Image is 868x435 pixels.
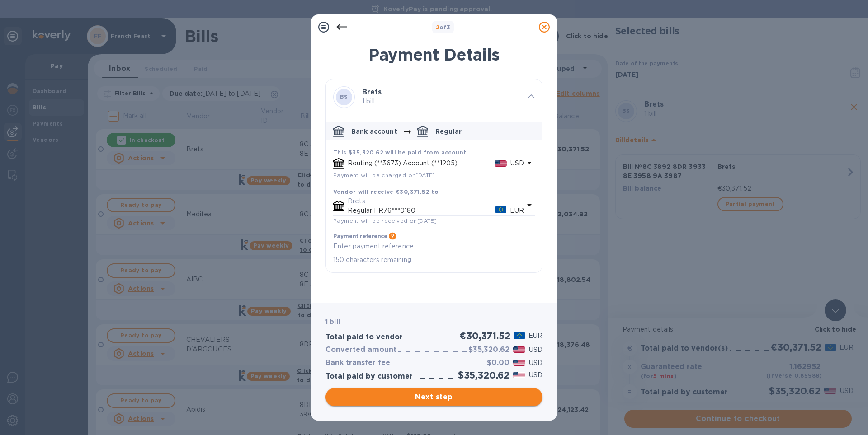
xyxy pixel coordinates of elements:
[325,333,403,341] h3: Total paid to vendor
[326,79,542,115] div: BSBrets 1 bill
[458,370,509,381] h2: $35,320.62
[348,159,495,168] p: Routing (**3673) Account (**1205)
[333,217,437,224] span: Payment will be received on [DATE]
[325,45,542,64] h1: Payment Details
[510,206,524,215] p: EUR
[529,358,542,368] p: USD
[348,206,495,215] p: Regular FR76***0180
[333,172,435,178] span: Payment will be charged on [DATE]
[325,388,542,406] button: Next step
[333,392,535,402] span: Next step
[325,318,340,325] b: 1 bill
[333,188,439,195] b: Vendor will receive €30,371.52 to
[326,119,542,272] div: default-method
[513,346,525,353] img: USD
[513,360,525,366] img: USD
[325,372,413,381] h3: Total paid by customer
[435,127,462,136] p: Regular
[348,196,524,206] p: Brets
[362,97,520,106] p: 1 bill
[362,88,382,96] b: Brets
[528,331,542,341] p: EUR
[325,346,396,354] h3: Converted amount
[529,370,542,380] p: USD
[333,255,535,265] p: 150 characters remaining
[333,233,387,239] h3: Payment reference
[513,372,525,378] img: USD
[436,24,439,31] span: 2
[333,149,466,156] b: This $35,320.62 will be paid from account
[436,24,451,31] b: of 3
[325,359,390,367] h3: Bank transfer fee
[459,330,510,341] h2: €30,371.52
[468,346,509,354] h3: $35,320.62
[510,159,524,168] p: USD
[487,359,509,367] h3: $0.00
[529,345,542,355] p: USD
[351,127,397,136] p: Bank account
[495,160,507,167] img: USD
[340,94,348,100] b: BS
